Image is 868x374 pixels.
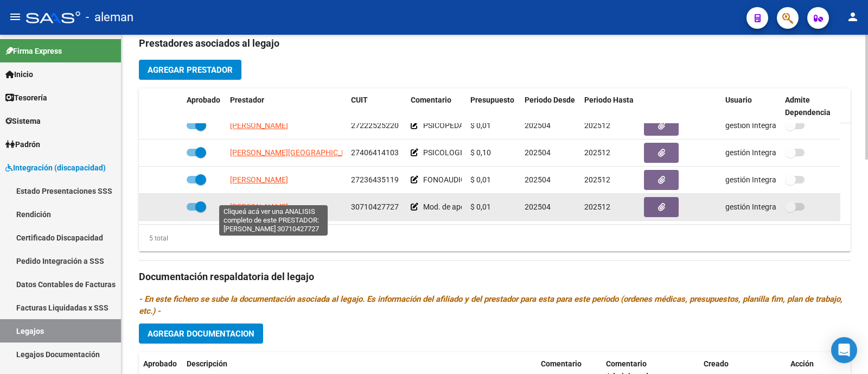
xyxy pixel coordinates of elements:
[470,96,514,104] span: Presupuesto
[351,202,399,211] span: 30710427727
[831,337,857,363] div: Open Intercom Messenger
[5,162,106,174] span: Integración (discapacidad)
[423,121,575,130] span: PSICOPEDAGOGIA 3 SESIONES SEMANALES
[790,359,814,368] span: Acción
[139,232,168,244] div: 5 total
[230,96,264,104] span: Prestador
[226,88,347,124] datatable-header-cell: Prestador
[148,65,233,75] span: Agregar Prestador
[139,36,851,51] h3: Prestadores asociados al legajo
[5,115,41,127] span: Sistema
[520,88,580,124] datatable-header-cell: Periodo Desde
[785,96,831,117] span: Admite Dependencia
[525,175,551,184] span: 202504
[148,329,254,339] span: Agregar Documentacion
[423,148,542,157] span: PSICOLOGIA 1 SESION SEMANALA
[182,88,226,124] datatable-header-cell: Aprobado
[351,175,399,184] span: 27236435119
[725,175,824,184] span: gestión Integración 2 [DATE]
[470,175,491,184] span: $ 0,01
[846,10,859,23] mat-icon: person
[230,121,288,130] span: [PERSON_NAME]
[584,148,610,157] span: 202512
[470,148,491,157] span: $ 0,10
[139,269,851,284] h3: Documentación respaldatoria del legajo
[5,92,47,104] span: Tesorería
[580,88,640,124] datatable-header-cell: Periodo Hasta
[230,202,288,211] span: [PERSON_NAME]
[230,175,288,184] span: [PERSON_NAME]
[139,324,263,344] button: Agregar Documentacion
[347,88,406,124] datatable-header-cell: CUIT
[406,88,466,124] datatable-header-cell: Comentario
[470,202,491,211] span: $ 0,01
[541,359,582,368] span: Comentario
[721,88,781,124] datatable-header-cell: Usuario
[187,96,220,104] span: Aprobado
[86,5,133,29] span: - aleman
[725,121,824,130] span: gestión Integración 2 [DATE]
[584,202,610,211] span: 202512
[525,96,575,104] span: Periodo Desde
[704,359,729,368] span: Creado
[584,121,610,130] span: 202512
[525,121,551,130] span: 202504
[584,96,634,104] span: Periodo Hasta
[423,175,576,184] span: FONOAUDIOLOGIA 2 SESIONES SEMANALES
[351,121,399,130] span: 27222525220
[351,96,368,104] span: CUIT
[139,60,241,80] button: Agregar Prestador
[725,96,752,104] span: Usuario
[187,359,227,368] span: Descripción
[9,10,22,23] mat-icon: menu
[139,294,843,316] i: - En este fichero se sube la documentación asociada al legajo. Es información del afiliado y del ...
[584,175,610,184] span: 202512
[411,96,451,104] span: Comentario
[470,121,491,130] span: $ 0,01
[230,148,361,157] span: [PERSON_NAME][GEOGRAPHIC_DATA]
[5,45,62,57] span: Firma Express
[143,359,177,368] span: Aprobado
[525,202,551,211] span: 202504
[466,88,520,124] datatable-header-cell: Presupuesto
[725,148,824,157] span: gestión Integración 2 [DATE]
[525,148,551,157] span: 202504
[5,138,40,150] span: Padrón
[781,88,840,124] datatable-header-cell: Admite Dependencia
[5,68,33,80] span: Inicio
[351,148,399,157] span: 27406414103
[725,202,824,211] span: gestión Integración 2 [DATE]
[423,202,583,211] span: Mod. de apoyo a la integración escolar (Equipo)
